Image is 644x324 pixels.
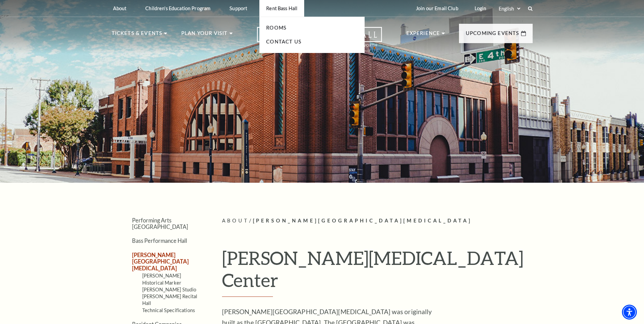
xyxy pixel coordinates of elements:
[132,252,189,271] a: [PERSON_NAME][GEOGRAPHIC_DATA][MEDICAL_DATA]
[113,5,127,11] p: About
[132,237,187,244] a: Bass Performance Hall
[266,39,301,44] a: Contact Us
[497,5,521,12] select: Select:
[142,273,181,285] a: [PERSON_NAME] Historical Marker
[233,27,406,54] a: Open this option
[142,287,197,292] a: [PERSON_NAME] Studio
[266,5,297,11] p: Rent Bass Hall
[145,5,210,11] p: Children's Education Program
[222,247,533,297] h1: [PERSON_NAME][MEDICAL_DATA] Center
[622,305,637,320] div: Accessibility Menu
[466,29,519,41] p: Upcoming Events
[142,293,198,306] a: [PERSON_NAME] Recital Hall
[112,29,163,41] p: Tickets & Events
[142,307,195,313] a: Technical Specifications
[222,217,533,225] p: /
[181,29,228,41] p: Plan Your Visit
[266,25,287,31] a: Rooms
[222,218,249,223] span: About
[229,5,247,11] p: Support
[253,218,472,223] span: [PERSON_NAME][GEOGRAPHIC_DATA][MEDICAL_DATA]
[132,217,188,230] a: Performing Arts [GEOGRAPHIC_DATA]
[406,29,440,41] p: Experience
